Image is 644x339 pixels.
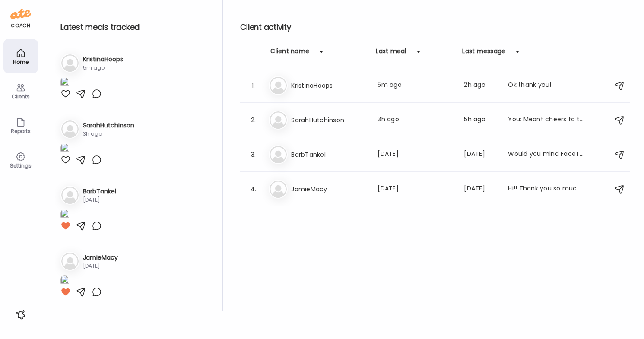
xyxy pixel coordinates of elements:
div: Would you mind FaceTime again? Please [508,149,584,160]
h2: Client activity [240,21,630,34]
div: Home [5,59,36,65]
img: bg-avatar-default.svg [61,54,79,72]
div: Reports [5,128,36,134]
div: [DATE] [83,262,118,270]
div: Last meal [376,47,406,60]
img: bg-avatar-default.svg [270,111,287,129]
div: 1. [248,80,258,91]
div: 2. [248,115,258,125]
img: images%2Fk5ZMW9FHcXQur5qotgTX4mCroqJ3%2FuUvWHKoJ2NIpDs7L7srC%2FmcjRhgQvdwXUVx7E1DV4_1080 [60,77,69,89]
div: [DATE] [464,149,498,160]
div: 2h ago [464,80,498,91]
img: images%2FPmm2PXbGH0Z5JiI7kyACT0OViMx2%2F5fDsY3BL15GyHhrxsrUP%2F5HOM3fpAsSmaMLh0SqjT_1080 [60,143,69,155]
img: bg-avatar-default.svg [270,181,287,198]
div: 4. [248,184,258,194]
div: 3h ago [83,130,134,138]
div: Ok thank you! [508,80,584,91]
h3: KristinaHoops [83,55,123,64]
h3: BarbTankel [291,149,367,160]
h3: JamieMacy [291,184,367,194]
div: 5m ago [83,64,123,72]
div: Client name [270,47,309,60]
div: coach [11,22,30,29]
img: bg-avatar-default.svg [61,187,79,204]
div: 5m ago [378,80,454,91]
div: You: Meant cheers to the weekend 🤦🏻‍♀️ [508,115,584,125]
div: [DATE] [378,184,454,194]
div: Settings [5,163,36,168]
div: 3h ago [378,115,454,125]
div: 3. [248,149,258,160]
div: 5h ago [464,115,498,125]
div: [DATE] [83,196,116,204]
h2: Latest meals tracked [60,21,209,34]
h3: BarbTankel [83,187,116,196]
div: Clients [5,94,36,99]
img: bg-avatar-default.svg [270,146,287,163]
img: ate [10,7,31,21]
h3: SarahHutchinson [83,121,134,130]
img: images%2FL20tySUYxVauNWnOeadWUuoVzGR2%2FZQiCVE1XYyihOixlVXaN%2FkdvgttRt5UCmOFO1lbAc_1080 [60,275,69,287]
img: bg-avatar-default.svg [61,253,79,270]
div: [DATE] [464,184,498,194]
h3: KristinaHoops [291,80,367,91]
img: bg-avatar-default.svg [61,120,79,138]
img: images%2FJoeBajx8uKbvw9ASYgHnVCM2OOC3%2FQsHjbdg8dD64zHD72OJ6%2Fru0lOtIzdmrOeob1sPep_1080 [60,209,69,221]
div: Hi!! Thank you so much:) I am doing great. My kids start back at school [DATE] already. The summe... [508,184,584,194]
div: Last message [462,47,505,60]
h3: JamieMacy [83,253,118,262]
img: bg-avatar-default.svg [270,77,287,94]
div: [DATE] [378,149,454,160]
h3: SarahHutchinson [291,115,367,125]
